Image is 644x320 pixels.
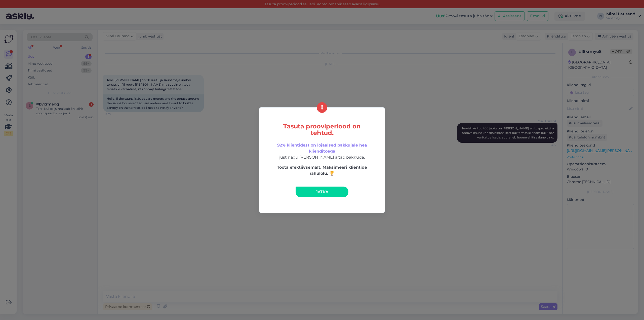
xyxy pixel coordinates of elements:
span: Jätka [316,189,329,194]
h5: Tasuta prooviperiood on tehtud. [270,123,374,136]
span: 92% klientidest on lojaalsed pakkujale hea klienditoega [277,143,367,154]
p: just nagu [PERSON_NAME] aitab pakkuda. [270,142,374,160]
a: Jätka [296,187,348,197]
p: Tööta efektiivsemalt. Maksimeeri klientide rahulolu. 🏆 [270,164,374,176]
